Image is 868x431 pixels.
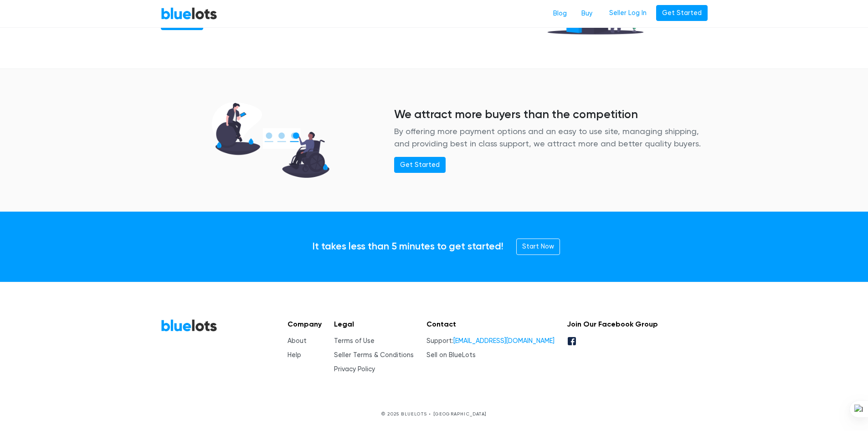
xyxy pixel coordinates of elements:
[426,351,476,359] a: Sell on BlueLots
[394,157,446,173] a: Get Started
[334,351,414,359] a: Seller Terms & Conditions
[546,5,574,22] a: Blog
[574,5,600,22] a: Buy
[394,125,708,150] p: By offering more payment options and an easy to use site, managing shipping, and providing best i...
[200,94,341,186] img: managed_support-386c15411df94918de98056523380e584c29b605ce1dde1c92bb3e90690d2b3d.png
[161,7,217,20] a: BlueLots
[516,239,560,255] a: Start Now
[603,5,652,21] a: Seller Log In
[334,337,375,345] a: Terms of Use
[161,410,708,417] p: © 2025 BLUELOTS • [GEOGRAPHIC_DATA]
[453,337,555,345] a: [EMAIL_ADDRESS][DOMAIN_NAME]
[426,336,555,346] li: Support:
[567,320,658,328] h5: Join Our Facebook Group
[288,337,307,345] a: About
[394,107,708,121] h3: We attract more buyers than the competition
[426,320,555,328] h5: Contact
[334,320,414,328] h5: Legal
[656,5,708,21] a: Get Started
[288,320,322,328] h5: Company
[161,319,217,332] a: BlueLots
[312,241,503,253] h4: It takes less than 5 minutes to get started!
[334,365,375,373] a: Privacy Policy
[288,351,301,359] a: Help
